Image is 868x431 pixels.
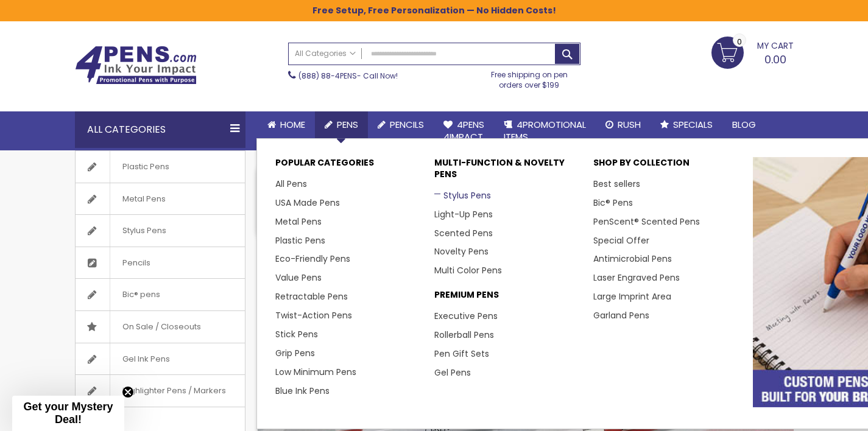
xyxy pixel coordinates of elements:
span: - Call Now! [298,71,398,81]
span: All Categories [295,49,356,58]
p: Popular Categories [275,157,422,175]
a: Antimicrobial Pens [593,253,672,265]
a: Grip Pens [275,347,315,359]
a: Pens [315,111,368,138]
a: Light-Up Pens [434,208,493,220]
a: USA Made Pens [275,197,340,209]
a: Multi Color Pens [434,264,502,276]
a: Blue Ink Pens [275,385,330,397]
span: Pencils [110,247,163,279]
a: Rush [596,111,651,138]
a: Laser Engraved Pens [593,272,680,284]
a: Scented Pens [434,227,493,239]
div: Get your Mystery Deal!Close teaser [12,396,124,431]
a: Stylus Pens [76,215,245,247]
a: Plastic Pens [76,151,245,183]
a: Retractable Pens [275,290,348,303]
span: Pens [337,118,358,131]
a: Pencils [76,247,245,279]
span: On Sale / Closeouts [110,311,213,343]
a: Plastic Pens [275,234,325,247]
a: Metal Pens [275,215,322,228]
a: Stylus Pens [434,189,491,201]
a: 4PROMOTIONALITEMS [494,111,596,151]
a: Pen Gift Sets [434,348,489,360]
a: Large Imprint Area [593,290,671,303]
span: 4Pens 4impact [443,118,484,143]
span: Highlighter Pens / Markers [110,375,238,407]
a: Special Offer [593,234,649,247]
a: 0.00 0 [711,37,794,67]
a: Garland Pens [593,309,649,321]
a: Value Pens [275,272,322,284]
a: Novelty Pens [434,245,489,258]
button: Close teaser [122,386,134,398]
a: Blog [722,111,766,138]
span: Bic® pens [110,279,172,310]
a: Bic® Pens [593,197,633,209]
a: PenScent® Scented Pens [593,215,700,228]
a: Low Minimum Pens [275,366,356,378]
span: Plastic Pens [110,151,182,183]
p: Shop By Collection [593,157,740,175]
a: Gel Ink Pens [76,343,245,375]
a: Specials [651,111,722,138]
a: Metal Pens [76,183,245,215]
span: Get your Mystery Deal! [23,401,113,426]
a: Executive Pens [434,310,498,322]
div: All Categories [75,111,245,148]
img: 4Pens Custom Pens and Promotional Products [75,46,197,85]
a: On Sale / Closeouts [76,311,245,343]
span: Metal Pens [110,183,178,215]
a: Stick Pens [275,328,318,340]
p: Premium Pens [434,289,581,307]
span: Rush [618,118,641,131]
a: Best sellers [593,178,640,190]
a: Gel Pens [434,366,471,379]
span: Home [280,118,305,131]
a: All Categories [289,43,362,63]
a: Rollerball Pens [434,329,494,341]
a: Twist-Action Pens [275,309,352,321]
a: Bic® pens [76,279,245,310]
p: Multi-Function & Novelty Pens [434,157,581,186]
a: Highlighter Pens / Markers [76,375,245,407]
span: 0 [737,36,742,47]
a: Eco-Friendly Pens [275,253,350,265]
a: (888) 88-4PENS [298,71,357,81]
span: Pencils [390,118,424,131]
span: Specials [673,118,713,131]
span: 0.00 [764,52,786,67]
a: All Pens [275,178,307,190]
a: Home [258,111,315,138]
div: Free shipping on pen orders over $199 [478,65,580,89]
a: Pencils [368,111,434,138]
span: Blog [732,118,756,131]
span: 4PROMOTIONAL ITEMS [504,118,586,143]
span: Gel Ink Pens [110,343,182,375]
a: 4Pens4impact [434,111,494,151]
span: Stylus Pens [110,215,178,247]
